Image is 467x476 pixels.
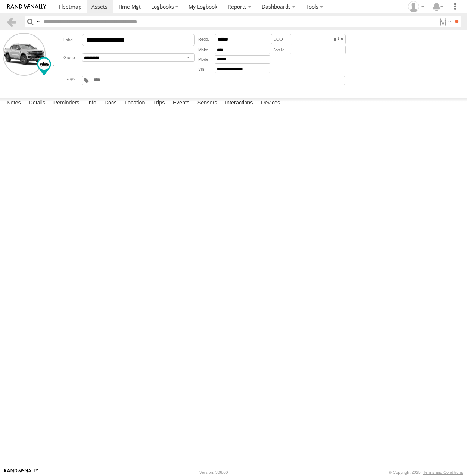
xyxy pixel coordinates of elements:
img: rand-logo.svg [7,4,46,9]
div: Version: 306.00 [199,470,228,475]
label: Info [84,98,100,108]
label: Trips [149,98,169,108]
div: © Copyright 2025 - [389,470,463,475]
label: Interactions [221,98,257,108]
label: Sensors [194,98,221,108]
label: Details [25,98,49,108]
label: Devices [257,98,284,108]
label: Notes [3,98,25,108]
label: Docs [101,98,121,108]
label: Reminders [50,98,83,108]
a: Visit our Website [4,469,38,476]
label: Search Filter Options [436,16,452,27]
label: Events [169,98,193,108]
a: Terms and Conditions [423,470,463,475]
div: Change Map Icon [37,57,51,76]
a: Back to previous Page [6,16,17,27]
label: Search Query [35,16,41,27]
div: Simon Lionetti [405,1,427,12]
label: Location [121,98,149,108]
